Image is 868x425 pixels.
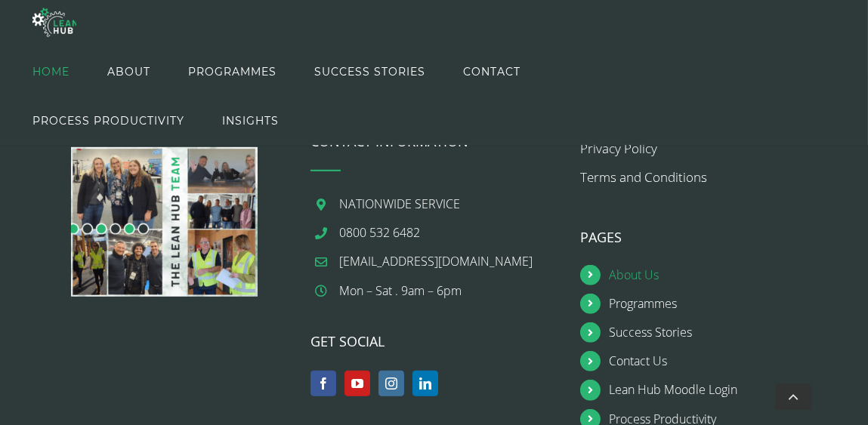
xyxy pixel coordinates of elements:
[32,96,184,145] a: PROCESS PRODUCTIVITY
[344,371,370,396] a: YouTube
[609,265,827,285] a: About Us
[339,196,460,212] span: NATIONWIDE SERVICE
[609,322,827,343] a: Success Stories
[310,334,558,348] h4: GET SOCIAL
[339,251,558,272] a: [EMAIL_ADDRESS][DOMAIN_NAME]
[32,47,679,145] nav: Main Menu
[222,96,279,145] a: INSIGHTS
[609,294,827,314] a: Programmes
[107,38,150,106] span: ABOUT
[32,38,70,106] span: HOME
[609,380,827,400] a: Lean Hub Moodle Login
[580,168,707,186] a: Terms and Conditions
[609,351,827,371] a: Contact Us
[107,47,150,96] a: ABOUT
[188,38,276,106] span: PROGRAMMES
[32,2,76,43] img: The Lean Hub | Optimising productivity with Lean Logo
[310,371,336,396] a: Facebook
[412,371,438,396] a: LinkedIn
[32,87,184,155] span: PROCESS PRODUCTIVITY
[339,223,558,243] a: 0800 532 6482
[580,230,827,244] h4: PAGES
[463,47,520,96] a: CONTACT
[188,47,276,96] a: PROGRAMMES
[32,47,70,96] a: HOME
[314,38,425,106] span: SUCCESS STORIES
[310,134,558,148] h4: CONTACT INFORMATION
[378,371,404,396] a: Instagram
[463,38,520,106] span: CONTACT
[339,281,558,301] div: Mon – Sat . 9am – 6pm
[314,47,425,96] a: SUCCESS STORIES
[222,87,279,155] span: INSIGHTS
[580,140,657,157] a: Privacy Policy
